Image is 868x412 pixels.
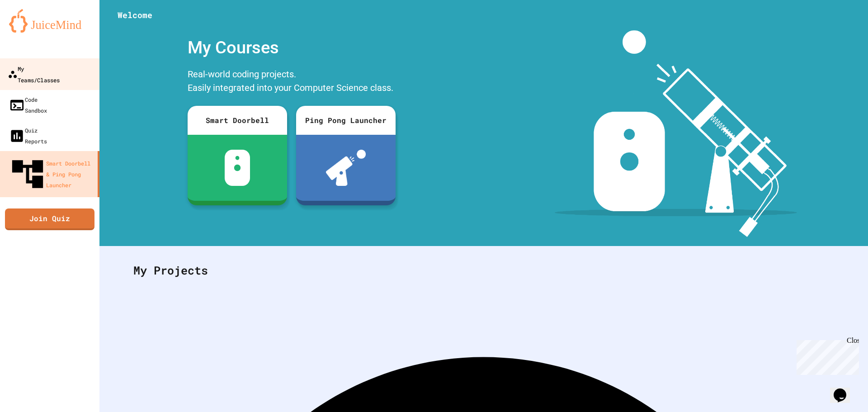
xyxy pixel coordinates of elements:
[5,208,94,230] a: Join Quiz
[793,336,859,375] iframe: chat widget
[555,30,797,237] img: banner-image-my-projects.png
[9,94,47,116] div: Code Sandbox
[4,4,62,57] div: Chat with us now!Close
[9,125,47,147] div: Quiz Reports
[9,9,90,33] img: logo-orange.svg
[183,65,400,99] div: Real-world coding projects. Easily integrated into your Computer Science class.
[326,150,366,186] img: ppl-with-ball.png
[830,376,859,403] iframe: chat widget
[188,106,287,135] div: Smart Doorbell
[9,156,94,193] div: Smart Doorbell & Ping Pong Launcher
[8,63,60,85] div: My Teams/Classes
[124,253,843,288] div: My Projects
[225,150,250,186] img: sdb-white.svg
[183,30,400,65] div: My Courses
[296,106,396,135] div: Ping Pong Launcher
